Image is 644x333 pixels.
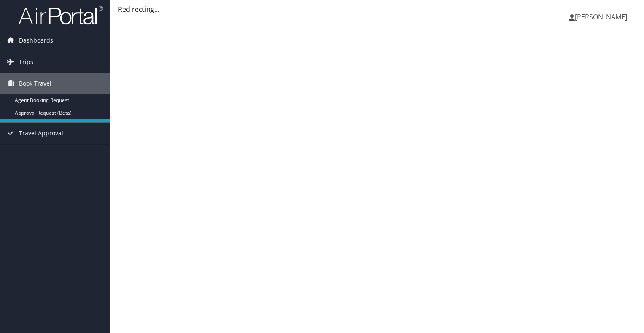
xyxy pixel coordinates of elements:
span: Trips [19,51,33,73]
div: Redirecting... [118,4,636,14]
span: Travel Approval [19,123,63,144]
span: Dashboards [19,30,53,51]
span: [PERSON_NAME] [575,12,627,21]
img: airportal-logo.png [19,5,103,25]
span: Book Travel [19,73,51,94]
a: [PERSON_NAME] [569,4,636,30]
